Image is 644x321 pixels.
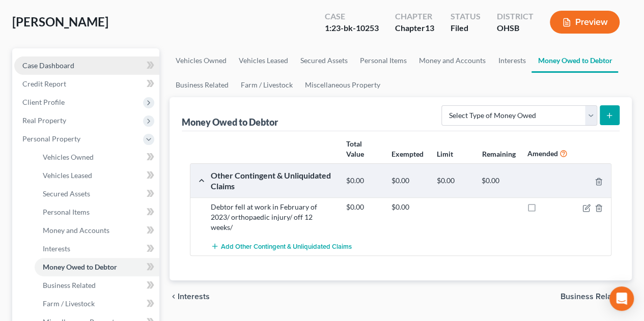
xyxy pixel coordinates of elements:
[221,242,352,250] span: Add Other Contingent & Unliquidated Claims
[386,176,432,186] div: $0.00
[550,11,620,34] button: Preview
[35,276,159,295] a: Business Related
[14,56,159,75] a: Case Dashboard
[43,208,90,216] span: Personal Items
[22,61,74,70] span: Case Dashboard
[451,11,481,22] div: Status
[182,116,280,128] div: Money Owed to Debtor
[482,150,515,158] strong: Remaining
[170,293,210,301] button: chevron_left Interests
[395,11,434,22] div: Chapter
[497,22,534,34] div: OHSB
[43,189,90,198] span: Secured Assets
[451,22,481,34] div: Filed
[497,11,534,22] div: District
[22,116,66,125] span: Real Property
[235,73,299,97] a: Farm / Livestock
[206,170,341,192] div: Other Contingent & Unliquidated Claims
[299,73,386,97] a: Miscellaneous Property
[325,22,379,34] div: 1:23-bk-10253
[211,237,352,255] button: Add Other Contingent & Unliquidated Claims
[527,149,557,158] strong: Amended
[233,48,294,73] a: Vehicles Leased
[43,281,96,289] span: Business Related
[609,286,634,311] div: Open Intercom Messenger
[346,139,364,158] strong: Total Value
[43,226,109,235] span: Money and Accounts
[22,79,66,88] span: Credit Report
[206,202,341,232] div: Debtor fell at work in February of 2023/ orthopaedic injury/ off 12 weeks/
[43,244,70,253] span: Interests
[413,48,492,73] a: Money and Accounts
[35,185,159,203] a: Secured Assets
[12,14,108,29] span: [PERSON_NAME]
[354,48,413,73] a: Personal Items
[35,295,159,313] a: Farm / Livestock
[35,221,159,240] a: Money and Accounts
[43,299,95,308] span: Farm / Livestock
[178,293,210,301] span: Interests
[170,73,235,97] a: Business Related
[437,150,453,158] strong: Limit
[14,75,159,93] a: Credit Report
[35,203,159,221] a: Personal Items
[22,134,80,143] span: Personal Property
[391,150,424,158] strong: Exempted
[170,48,233,73] a: Vehicles Owned
[531,48,618,73] a: Money Owed to Debtor
[43,262,117,271] span: Money Owed to Debtor
[43,171,92,180] span: Vehicles Leased
[386,202,432,212] div: $0.00
[35,258,159,276] a: Money Owed to Debtor
[35,166,159,185] a: Vehicles Leased
[492,48,531,73] a: Interests
[43,153,94,161] span: Vehicles Owned
[22,98,65,106] span: Client Profile
[561,293,632,301] button: Business Related chevron_right
[35,240,159,258] a: Interests
[35,148,159,166] a: Vehicles Owned
[341,176,386,186] div: $0.00
[431,176,477,186] div: $0.00
[561,293,624,301] span: Business Related
[395,22,434,34] div: Chapter
[477,176,522,186] div: $0.00
[325,11,379,22] div: Case
[341,202,386,212] div: $0.00
[294,48,354,73] a: Secured Assets
[425,23,434,33] span: 13
[170,293,178,301] i: chevron_left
